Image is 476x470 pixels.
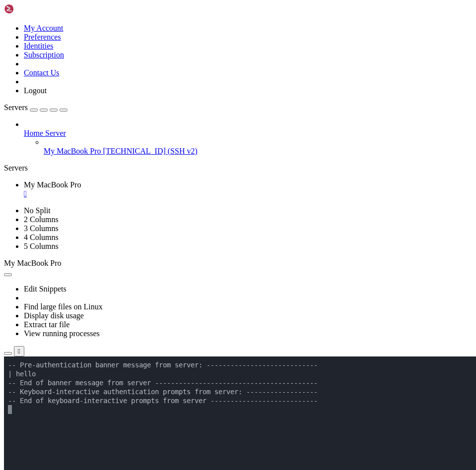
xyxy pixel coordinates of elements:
span: My MacBook Pro [44,147,101,155]
li: Home Server [24,120,472,156]
a: Extract tar file [24,320,69,329]
a: My Account [24,24,64,32]
a: My MacBook Pro [24,180,472,198]
x-row: -- End of banner message from server ----------------------------------------- [4,22,348,31]
div: Servers [4,164,472,173]
x-row: | hello [4,13,348,22]
button:  [14,346,24,356]
a: 2 Columns [24,215,59,224]
a: My MacBook Pro [TECHNICAL_ID] (SSH v2) [44,147,472,156]
span: [TECHNICAL_ID] (SSH v2) [103,147,198,155]
a: Subscription [24,51,64,59]
x-row: -- Pre-authentication banner message from server: ---------------------------- [4,4,348,13]
img: Shellngn [4,4,61,14]
span: Servers [4,103,28,112]
a: Display disk usage [24,311,84,320]
a: Servers [4,103,68,112]
div: (0, 5) [4,49,8,58]
a: 5 Columns [24,242,59,250]
a: 4 Columns [24,233,59,241]
a: Home Server [24,129,472,138]
x-row: -- Keyboard-interactive authentication prompts from server: ------------------ [4,31,348,40]
a: Edit Snippets [24,285,67,293]
a: Contact Us [24,68,60,77]
div:  [18,348,20,355]
span: My MacBook Pro [24,180,81,189]
a: 3 Columns [24,224,59,233]
a: Identities [24,42,54,50]
a: View running processes [24,329,100,338]
a: Logout [24,86,47,95]
x-row: -- End of keyboard-interactive prompts from server --------------------------- [4,40,348,49]
a: Find large files on Linux [24,302,103,311]
span: My MacBook Pro [4,259,62,267]
li: My MacBook Pro [TECHNICAL_ID] (SSH v2) [44,138,472,156]
a:  [24,189,472,198]
span: Home Server [24,129,66,137]
a: Preferences [24,33,61,41]
a: No Split [24,206,51,215]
